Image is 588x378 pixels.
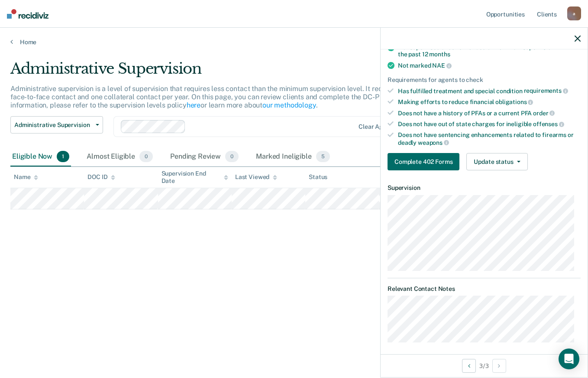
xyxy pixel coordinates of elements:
[225,151,239,162] span: 0
[418,139,449,146] span: weapons
[10,85,442,109] p: Administrative supervision is a level of supervision that requires less contact than the minimum ...
[388,285,581,293] dt: Relevant Contact Notes
[533,121,564,127] span: offenses
[429,51,450,58] span: months
[398,109,581,117] div: Does not have a history of PFAs or a current PFA order
[524,87,568,94] span: requirements
[388,76,581,84] div: Requirements for agents to check
[262,101,316,109] a: our methodology
[388,153,459,170] button: Complete 402 Forms
[559,349,579,369] div: Open Intercom Messenger
[398,131,581,146] div: Does not have sentencing enhancements related to firearms or deadly
[388,184,581,192] dt: Supervision
[7,9,48,19] img: Recidiviz
[14,121,92,129] span: Administrative Supervision
[398,62,581,69] div: Not marked
[57,151,69,162] span: 1
[388,153,463,170] a: Navigate to form link
[466,153,527,170] button: Update status
[359,123,395,130] div: Clear agents
[567,7,581,20] div: a
[398,44,581,59] div: Not supervised under enhanced or maximum supervision within the past 12
[492,359,506,373] button: Next Opportunity
[162,170,228,185] div: Supervision End Date
[168,147,240,166] div: Pending Review
[432,62,451,69] span: NAE
[10,60,452,85] div: Administrative Supervision
[398,87,581,95] div: Has fulfilled treatment and special condition
[495,98,533,105] span: obligations
[398,98,581,106] div: Making efforts to reduce financial
[309,173,327,181] div: Status
[14,173,38,181] div: Name
[381,354,588,377] div: 3 / 3
[254,147,332,166] div: Marked Ineligible
[87,173,115,181] div: DOC ID
[235,173,277,181] div: Last Viewed
[398,120,581,128] div: Does not have out of state charges for ineligible
[462,359,476,373] button: Previous Opportunity
[187,101,200,109] a: here
[316,151,330,162] span: 5
[139,151,153,162] span: 0
[10,38,578,46] a: Home
[85,147,155,166] div: Almost Eligible
[10,147,71,166] div: Eligible Now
